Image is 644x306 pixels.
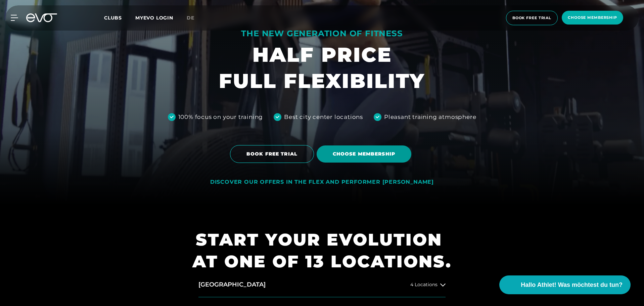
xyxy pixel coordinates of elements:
span: Hallo Athlet! Was möchtest du tun? [521,280,623,290]
span: BOOK FREE TRIAL [246,150,297,158]
h1: START YOUR EVOLUTION AT ONE OF 13 LOCATIONS. [192,229,452,272]
a: BOOK FREE TRIAL [230,140,317,168]
a: book free trial [504,11,560,25]
h2: [GEOGRAPHIC_DATA] [198,280,266,289]
div: Best city center locations [284,113,363,122]
a: MYEVO LOGIN [135,15,173,21]
span: Choose membership [333,150,395,158]
h1: HALF PRICE FULL FLEXIBILITY [219,42,425,94]
a: Clubs [104,14,135,21]
button: Hallo Athlet! Was möchtest du tun? [499,275,631,294]
div: 100% focus on your training [178,113,263,122]
span: Clubs [104,15,122,21]
a: de [187,14,202,22]
a: choose membership [560,11,625,25]
span: book free trial [512,15,551,21]
div: Pleasant training atmosphere [384,113,476,122]
a: Choose membership [317,140,414,168]
button: [GEOGRAPHIC_DATA]4 Locations [198,272,446,297]
span: 4 Locations [410,282,438,287]
span: choose membership [568,15,617,20]
span: de [187,15,194,21]
div: DISCOVER OUR OFFERS IN THE FLEX AND PERFORMER [PERSON_NAME] [210,179,434,186]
